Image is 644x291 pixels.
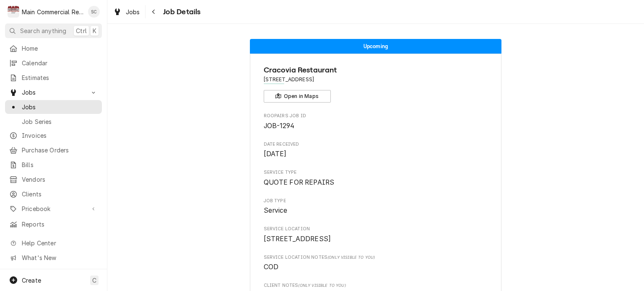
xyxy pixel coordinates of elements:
span: Job Type [264,198,488,204]
span: C [92,276,96,285]
span: JOB-1294 [264,122,294,130]
span: Jobs [126,8,140,16]
span: Clients [22,190,98,198]
div: Client Information [264,64,488,103]
span: Date Received [264,141,488,148]
span: Calendar [22,59,98,67]
span: [DATE] [264,150,287,158]
span: COD [264,263,278,271]
button: Open in Maps [264,90,331,103]
span: (Only Visible to You) [298,283,345,288]
span: Vendors [22,175,98,184]
div: M [8,6,19,18]
div: Sharon Campbell's Avatar [88,6,100,18]
span: Service [264,206,288,214]
span: Upcoming [364,44,388,49]
span: Create [22,277,41,284]
a: Jobs [5,100,102,114]
a: Go to Pricebook [5,202,102,216]
div: Main Commercial Refrigeration Service's Avatar [8,6,19,18]
span: QUOTE FOR REPAIRS [264,178,335,186]
span: Service Location [264,226,488,232]
a: Vendors [5,173,102,186]
span: Invoices [22,131,98,140]
span: Service Type [264,178,488,188]
span: [object Object] [264,262,488,272]
span: Jobs [22,103,98,111]
a: Go to Help Center [5,236,102,250]
div: Main Commercial Refrigeration Service [22,8,83,16]
span: Home [22,44,98,53]
span: Job Series [22,117,98,126]
span: Service Type [264,169,488,176]
span: (Only Visible to You) [327,255,375,260]
span: Pricebook [22,204,85,213]
a: Home [5,41,102,55]
span: Jobs [22,88,85,97]
button: Search anythingCtrlK [5,23,102,38]
a: Reports [5,217,102,231]
span: Service Location Notes [264,254,488,261]
span: Job Type [264,206,488,216]
span: Name [264,64,488,76]
div: SC [88,6,100,18]
div: Date Received [264,141,488,159]
a: Calendar [5,56,102,70]
span: Roopairs Job ID [264,121,488,131]
span: What's New [22,253,97,262]
a: Clients [5,187,102,201]
span: Estimates [22,73,98,82]
div: Service Location [264,226,488,244]
span: Help Center [22,239,97,247]
div: Status [250,39,501,54]
span: Address [264,76,488,83]
span: Client Notes [264,282,488,289]
div: Roopairs Job ID [264,113,488,131]
a: Bills [5,158,102,172]
span: Search anything [20,26,66,35]
a: Purchase Orders [5,143,102,157]
button: Navigate back [147,5,161,18]
span: K [93,26,96,35]
span: Date Received [264,149,488,159]
a: Jobs [110,5,143,19]
span: Job Details [161,6,201,18]
a: Job Series [5,115,102,129]
span: Purchase Orders [22,146,98,155]
span: Service Location [264,234,488,244]
div: Service Type [264,169,488,187]
div: [object Object] [264,254,488,272]
span: [STREET_ADDRESS] [264,235,331,243]
a: Go to What's New [5,251,102,265]
a: Estimates [5,71,102,85]
a: Invoices [5,129,102,142]
div: Job Type [264,198,488,216]
span: Ctrl [76,26,87,35]
span: Reports [22,220,98,229]
span: Bills [22,160,98,169]
a: Go to Jobs [5,85,102,99]
span: Roopairs Job ID [264,113,488,119]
